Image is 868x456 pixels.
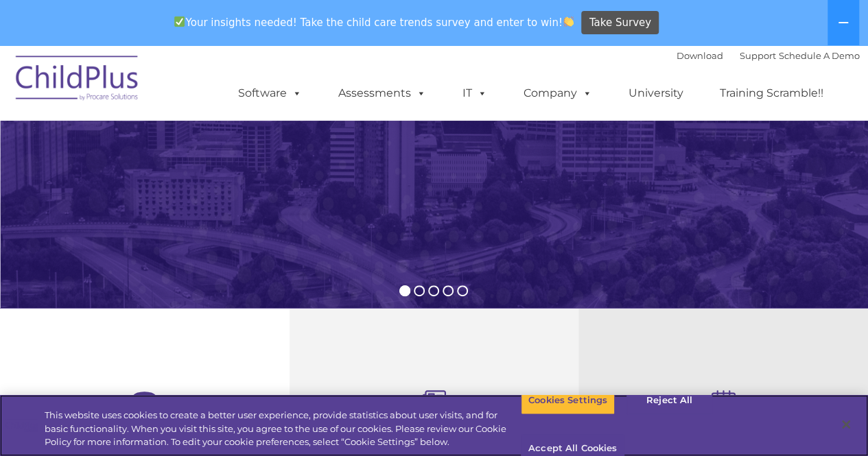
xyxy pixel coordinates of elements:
button: Close [831,409,861,440]
div: This website uses cookies to create a better user experience, provide statistics about user visit... [45,409,521,449]
a: Support [740,50,776,61]
a: Software [224,80,316,107]
a: IT [449,80,501,107]
button: Cookies Settings [521,386,615,415]
a: Schedule A Demo [779,50,860,61]
span: Phone number [191,147,249,157]
a: University [615,80,697,107]
a: Take Survey [581,11,659,35]
img: ✅ [174,16,185,27]
a: Download [677,50,723,61]
span: Take Survey [589,11,651,35]
button: Reject All [626,386,712,415]
font: | [677,50,860,61]
span: Your insights needed! Take the child care trends survey and enter to win! [169,9,580,36]
span: Last name [191,91,233,101]
a: Company [510,80,606,107]
a: Assessments [325,80,440,107]
a: Training Scramble!! [706,80,837,107]
img: 👏 [563,16,574,27]
img: ChildPlus by Procare Solutions [9,46,146,115]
